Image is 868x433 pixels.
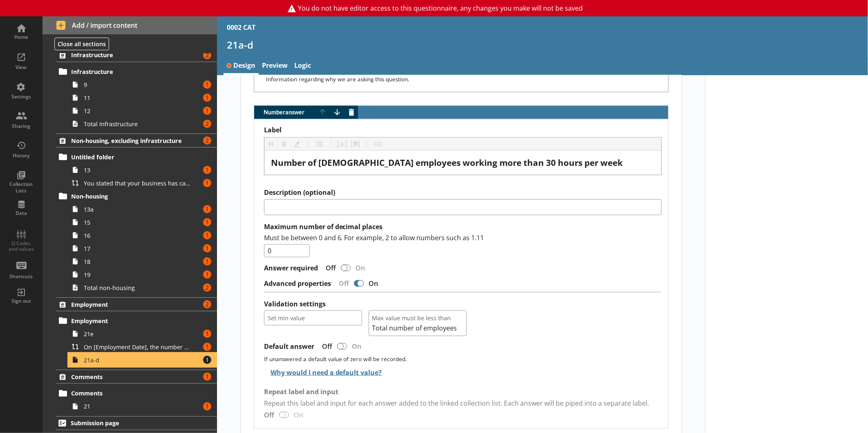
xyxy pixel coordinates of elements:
[259,58,291,75] a: Preview
[69,78,217,91] a: 91
[43,134,217,294] li: Non-housing, excluding infrastructure2Untitled folder131You stated that your business has carried...
[71,301,188,308] span: Employment
[254,109,316,115] span: Number answer
[71,137,188,145] span: Non-housing, excluding infrastructure
[264,264,318,272] label: Answer required
[7,123,36,129] div: Sharing
[60,65,217,130] li: Infrastructure91111121Total Infrastructure2
[332,279,352,288] div: Off
[84,356,190,364] span: 21a-d
[7,34,36,40] div: Home
[69,117,217,130] a: Total Infrastructure2
[84,205,190,213] span: 13a
[84,284,190,292] span: Total non-housing
[69,281,217,294] a: Total non-housing2
[264,223,383,231] label: Maximum number of decimal places
[84,232,190,239] span: 16
[271,157,623,168] span: Number of [DEMOGRAPHIC_DATA] employees working more than 30 hours per week
[372,314,463,322] span: Max value must be less than
[7,64,36,71] div: View
[7,298,36,304] div: Sign out
[71,153,188,161] span: Untitled folder
[345,106,358,119] button: Delete answer
[71,51,188,59] span: Infrastructure
[56,416,217,430] a: Submission page
[84,343,190,351] span: On [Employment Date], the number of employees for [Ru Name] was [Total number of employees], is t...
[352,263,371,272] div: On
[254,105,669,429] div: Number answer
[56,314,217,327] a: Employment
[60,387,217,413] li: Comments211
[69,340,217,353] a: On [Employment Date], the number of employees for [Ru Name] was [Total number of employees], is t...
[56,370,217,384] a: Comments1
[291,58,314,75] a: Logic
[43,370,217,413] li: Comments1Comments211
[71,419,187,427] span: Submission page
[84,81,190,89] span: 9
[84,330,190,338] span: 21e
[56,190,217,203] a: Non-housing
[43,48,217,130] li: Infrastructure2Infrastructure91111121Total Infrastructure2
[266,75,662,83] p: Information regarding why we are asking this question.
[69,176,217,190] a: You stated that your business has carried out non-housing work excluding infrastructure work. Can...
[69,242,217,255] a: 171
[69,203,217,216] a: 13a1
[69,268,217,281] a: 191
[271,157,655,168] div: Label
[84,271,190,279] span: 19
[264,366,384,380] button: Why would I need a default value?
[56,21,204,30] span: Add / import content
[43,16,217,34] button: Add / import content
[268,314,358,322] span: Set min value
[56,134,217,147] a: Non-housing, excluding infrastructure2
[369,310,467,336] button: Max value must be less thanTotal number of employees
[71,192,188,200] span: Non-housing
[315,342,336,351] div: Off
[84,94,190,102] span: 11
[43,297,217,366] li: Employment2Employment21e1On [Employment Date], the number of employees for [Ru Name] was [Total n...
[69,255,217,268] a: 181
[71,68,188,76] span: Infrastructure
[69,216,217,229] a: 151
[264,279,331,288] label: Advanced properties
[7,210,36,216] div: Data
[227,38,858,51] h1: 21a-d
[71,389,188,397] span: Comments
[56,65,217,78] a: Infrastructure
[84,166,190,174] span: 13
[7,152,36,159] div: History
[84,179,190,187] span: You stated that your business has carried out non-housing work excluding infrastructure work. Can...
[264,188,662,197] label: Description (optional)
[331,106,344,119] button: Move answer down
[319,263,339,272] div: Off
[60,150,217,190] li: Untitled folder131You stated that your business has carried out non-housing work excluding infras...
[264,126,662,134] label: Label
[69,353,217,366] a: 21a-d1
[264,355,662,363] div: If unanswered a default value of zero will be recorded.
[84,258,190,266] span: 18
[54,38,109,50] button: Close all sections
[69,327,217,340] a: 21e1
[7,94,36,100] div: Settings
[71,373,188,381] span: Comments
[264,342,314,351] label: Default answer
[7,181,36,194] div: Collection Lists
[365,279,385,288] div: On
[84,402,190,410] span: 21
[349,342,368,351] div: On
[84,120,190,128] span: Total Infrastructure
[7,273,36,280] div: Shortcuts
[84,219,190,226] span: 15
[69,91,217,104] a: 111
[84,245,190,252] span: 17
[56,297,217,311] a: Employment2
[264,310,362,326] button: Set min value
[84,107,190,115] span: 12
[69,104,217,117] a: 121
[56,48,217,62] a: Infrastructure2
[60,314,217,366] li: Employment21e1On [Employment Date], the number of employees for [Ru Name] was [Total number of em...
[224,58,259,75] a: Design
[71,317,188,325] span: Employment
[264,233,662,242] p: Must be between 0 and 6. For example, 2 to allow numbers such as 1.11
[227,23,255,32] div: 0002 CAT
